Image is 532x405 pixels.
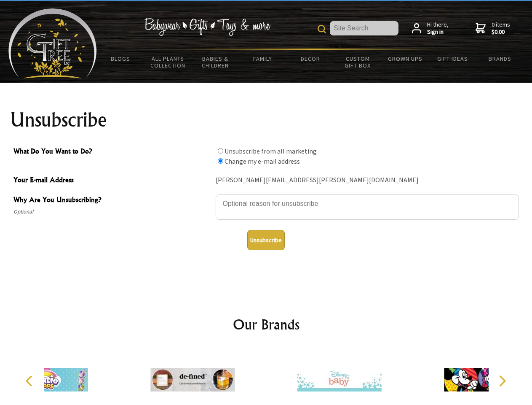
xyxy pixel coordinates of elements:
a: 0 items$0.00 [476,21,510,36]
img: Babyware - Gifts - Toys and more... [8,8,97,78]
span: 0 items [492,21,510,36]
div: [PERSON_NAME][EMAIL_ADDRESS][PERSON_NAME][DOMAIN_NAME] [216,174,519,187]
label: Change my e-mail address [225,157,300,165]
span: What Do You Want to Do? [13,146,211,158]
a: Custom Gift Box [334,50,382,74]
h1: Unsubscribe [10,110,522,130]
span: Optional [13,207,211,217]
a: Babies & Children [192,50,239,74]
strong: Sign in [427,28,449,36]
a: Brands [476,50,524,67]
button: Next [493,372,511,390]
button: Previous [21,372,40,390]
input: What Do You Want to Do? [218,158,223,164]
a: Hi there,Sign in [412,21,449,36]
button: Unsubscribe [247,230,285,250]
a: Grown Ups [381,50,429,67]
strong: $0.00 [492,28,510,36]
a: Decor [286,50,334,67]
a: Family [239,50,287,67]
a: Gift Ideas [429,50,476,67]
a: BLOGS [97,50,144,67]
h2: Our Brands [17,314,516,335]
input: What Do You Want to Do? [218,148,223,154]
span: Hi there, [427,21,449,36]
span: Your E-mail Address [13,175,211,187]
textarea: Why Are You Unsubscribing? [216,194,519,220]
img: product search [318,25,326,33]
label: Unsubscribe from all marketing [225,147,317,155]
input: Site Search [330,21,398,35]
span: Why Are You Unsubscribing? [13,194,211,207]
a: All Plants Collection [144,50,192,74]
img: Babywear - Gifts - Toys & more [144,18,270,36]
